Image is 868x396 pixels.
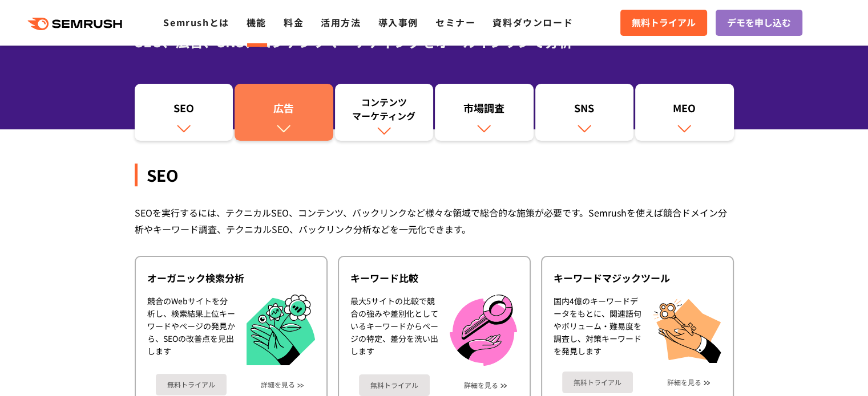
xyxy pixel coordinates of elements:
div: SEO [140,101,228,120]
a: 詳細を見る [667,378,701,386]
a: 無料トライアル [156,374,227,395]
a: 詳細を見る [261,381,295,389]
a: Semrushとは [163,15,229,29]
a: 市場調査 [435,84,534,141]
div: SEOを実行するには、テクニカルSEO、コンテンツ、バックリンクなど様々な領域で総合的な施策が必要です。Semrushを使えば競合ドメイン分析やキーワード調査、テクニカルSEO、バックリンク分析... [135,205,734,238]
a: SEO [135,84,233,141]
div: 国内4億のキーワードデータをもとに、関連語句やボリューム・難易度を調査し、対策キーワードを発見します [554,295,641,363]
a: 機能 [247,15,267,29]
div: キーワードマジックツール [554,271,721,285]
a: 無料トライアル [620,10,707,36]
div: SEO [135,164,734,186]
img: キーワード比較 [450,295,517,366]
a: セミナー [435,15,475,29]
a: デモを申し込む [716,10,802,36]
img: オーガニック検索分析 [247,295,315,366]
a: MEO [635,84,734,141]
a: 詳細を見る [464,381,498,389]
a: 無料トライアル [359,374,430,396]
div: 市場調査 [441,101,528,120]
a: SNS [535,84,634,141]
span: 無料トライアル [632,15,696,30]
a: 資料ダウンロード [492,15,573,29]
a: 広告 [235,84,333,141]
a: 無料トライアル [562,371,633,393]
img: キーワードマジックツール [653,295,721,363]
div: 競合のWebサイトを分析し、検索結果上位キーワードやページの発見から、SEOの改善点を見出します [147,295,235,366]
span: デモを申し込む [727,15,791,30]
div: 広告 [240,101,328,120]
a: コンテンツマーケティング [335,84,434,141]
a: 導入事例 [378,15,418,29]
div: 最大5サイトの比較で競合の強みや差別化としているキーワードからページの特定、差分を洗い出します [350,295,438,366]
a: 活用方法 [321,15,361,29]
a: 料金 [284,15,304,29]
div: オーガニック検索分析 [147,271,315,285]
div: MEO [641,101,728,120]
div: キーワード比較 [350,271,518,285]
div: コンテンツ マーケティング [341,95,428,123]
div: SNS [541,101,628,120]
